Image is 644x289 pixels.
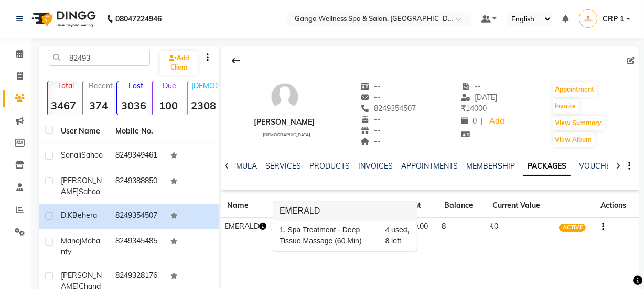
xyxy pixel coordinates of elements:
[61,150,81,160] span: Sonali
[72,210,97,220] span: Behera
[109,229,164,264] td: 8249345485
[438,194,486,218] th: Balance
[27,4,99,34] img: logo
[109,119,164,143] th: Mobile No.
[109,143,164,169] td: 8249349461
[461,82,481,91] span: --
[360,82,380,91] span: --
[523,157,571,176] a: PACKAGES
[155,81,185,91] p: Due
[360,104,416,113] span: 8249354507
[579,161,620,171] a: VOUCHERS
[360,115,380,124] span: --
[153,99,185,112] strong: 100
[553,99,579,114] button: Invoice
[579,9,597,28] img: CRP 1
[221,218,277,236] td: EMERALD
[387,194,438,218] th: Amount
[461,116,477,126] span: 0
[487,114,506,129] a: Add
[438,218,486,236] td: 8
[360,137,380,146] span: --
[48,99,80,112] strong: 3467
[254,117,315,128] div: [PERSON_NAME]
[221,194,277,218] th: Name
[269,81,300,113] img: avatar
[360,126,380,135] span: --
[360,93,380,102] span: --
[461,104,466,113] span: ₹
[603,14,624,25] span: CRP 1
[486,218,556,236] td: ₹0
[61,236,81,246] span: Manoj
[594,194,639,218] th: Actions
[115,4,162,34] b: 08047224946
[466,161,515,171] a: MEMBERSHIP
[52,81,80,91] p: Total
[280,225,379,247] span: 1. Spa Treatment - Deep Tissue Massage (60 Min)
[61,176,102,196] span: [PERSON_NAME]
[49,50,150,66] input: Search by Name/Mobile/Email/Code
[553,132,595,147] button: View Album
[83,99,115,112] strong: 374
[265,161,301,171] a: SERVICES
[225,51,247,71] div: Back to Client
[109,204,164,229] td: 8249354507
[385,225,411,247] span: 4 used, 8 left
[263,132,310,137] span: [DEMOGRAPHIC_DATA]
[481,116,483,127] span: |
[117,99,149,112] strong: 3036
[79,187,100,196] span: Sahoo
[559,224,586,232] span: ACTIVE
[122,81,149,91] p: Lost
[486,194,556,218] th: Current Value
[55,119,109,143] th: User Name
[401,161,458,171] a: APPOINTMENTS
[160,51,198,75] a: Add Client
[87,81,115,91] p: Recent
[61,210,72,220] span: D.K
[553,82,597,97] button: Appointment
[277,194,335,218] th: Start Date
[188,99,220,112] strong: 2308
[358,161,393,171] a: INVOICES
[309,161,350,171] a: PRODUCTS
[192,81,220,91] p: [DEMOGRAPHIC_DATA]
[461,93,497,102] span: [DATE]
[461,104,487,113] span: 14000
[273,202,417,221] h3: EMERALD
[81,150,103,160] span: Sahoo
[221,161,257,171] a: FORMULA
[335,194,388,218] th: End Date
[553,116,605,130] button: View Summary
[109,169,164,204] td: 8249388850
